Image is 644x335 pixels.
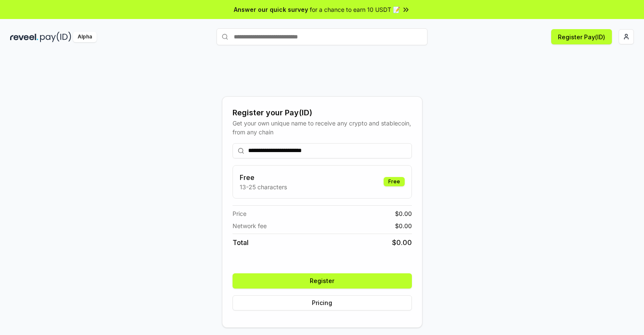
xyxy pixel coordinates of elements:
[310,5,400,14] span: for a chance to earn 10 USDT 📝
[392,237,412,248] span: $ 0.00
[240,172,287,182] h3: Free
[73,32,97,42] div: Alpha
[40,32,71,42] img: pay_id
[233,237,249,248] span: Total
[384,177,405,186] div: Free
[233,221,267,230] span: Network fee
[233,209,246,218] span: Price
[395,221,412,230] span: $ 0.00
[240,182,287,191] p: 13-25 characters
[233,107,412,119] div: Register your Pay(ID)
[10,32,38,42] img: reveel_dark
[233,295,412,310] button: Pricing
[551,29,612,44] button: Register Pay(ID)
[233,119,412,136] div: Get your own unique name to receive any crypto and stablecoin, from any chain
[234,5,308,14] span: Answer our quick survey
[233,273,412,289] button: Register
[395,209,412,218] span: $ 0.00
